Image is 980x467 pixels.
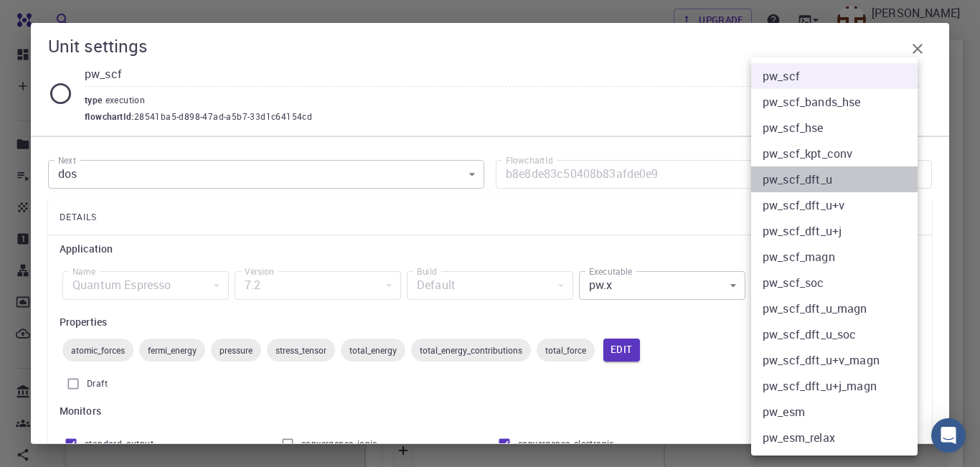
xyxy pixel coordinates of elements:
li: pw_scf_dft_u+j [751,218,918,244]
li: pw_scf_soc [751,270,918,296]
li: pw_scf_magn [751,244,918,270]
li: pw_scf_hse [751,115,918,141]
li: pw_scf_dft_u [751,166,918,192]
li: pw_scf_dft_u+v_magn [751,347,918,373]
li: pw_scf [751,63,918,89]
div: Open Intercom Messenger [931,418,966,453]
li: pw_scf_dft_u+j_magn [751,373,918,399]
li: pw_scf_bands_hse [751,89,918,115]
li: pw_esm [751,399,918,425]
li: pw_esm_relax [751,425,918,451]
li: pw_scf_dft_u_soc [751,321,918,347]
li: pw_scf_dft_u+v [751,192,918,218]
span: Suporte [29,10,80,23]
li: pw_scf_dft_u_magn [751,296,918,321]
li: pw_scf_kpt_conv [751,141,918,166]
